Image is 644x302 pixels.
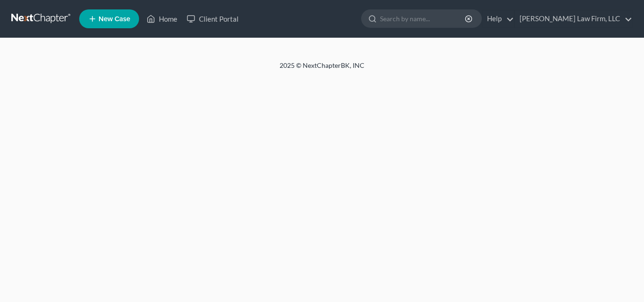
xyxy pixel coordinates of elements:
[142,10,182,27] a: Home
[99,16,130,23] span: New Case
[53,61,591,78] div: 2025 © NextChapterBK, INC
[482,10,514,27] a: Help
[182,10,243,27] a: Client Portal
[515,10,632,27] a: [PERSON_NAME] Law Firm, LLC
[380,10,466,27] input: Search by name...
